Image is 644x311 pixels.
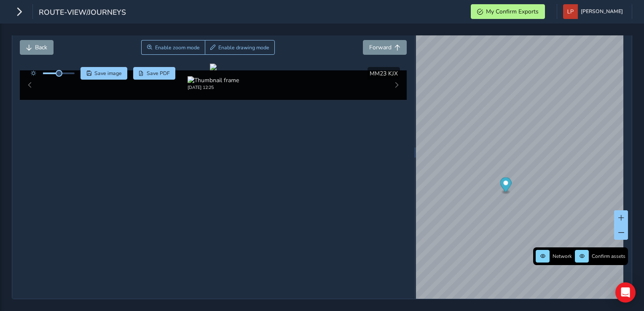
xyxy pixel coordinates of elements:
[35,43,47,51] span: Back
[141,40,205,55] button: Zoom
[581,4,623,19] span: [PERSON_NAME]
[133,67,176,80] button: PDF
[471,4,545,19] button: My Confirm Exports
[20,40,54,55] button: Back
[370,70,398,78] span: MM23 KJX
[155,44,200,51] span: Enable zoom mode
[80,67,127,80] button: Save
[563,4,578,19] img: diamond-layout
[486,8,539,16] span: My Confirm Exports
[205,40,275,55] button: Draw
[592,253,625,260] span: Confirm assets
[563,4,626,19] button: [PERSON_NAME]
[147,70,170,77] span: Save PDF
[39,7,126,19] span: route-view/journeys
[553,253,572,260] span: Network
[94,70,122,77] span: Save image
[218,44,269,51] span: Enable drawing mode
[363,40,407,55] button: Forward
[188,76,239,84] img: Thumbnail frame
[500,177,511,195] div: Map marker
[615,282,636,303] div: Open Intercom Messenger
[369,43,392,51] span: Forward
[188,84,239,91] div: [DATE] 12:25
